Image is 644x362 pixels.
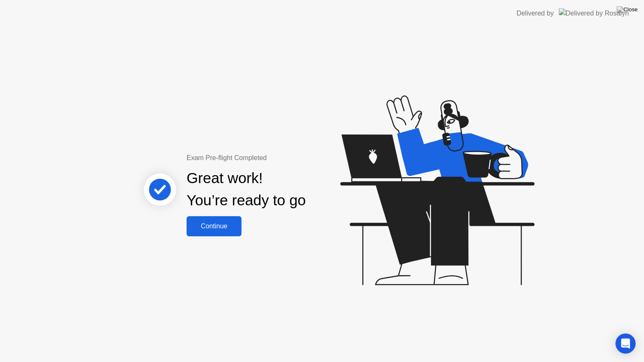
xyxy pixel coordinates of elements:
[187,216,241,236] button: Continue
[187,153,360,163] div: Exam Pre-flight Completed
[617,6,638,13] img: Close
[187,167,306,212] div: Great work! You’re ready to go
[615,334,636,354] div: Open Intercom Messenger
[517,8,554,18] div: Delivered by
[559,8,629,18] img: Delivered by Rosalyn
[189,222,239,230] div: Continue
